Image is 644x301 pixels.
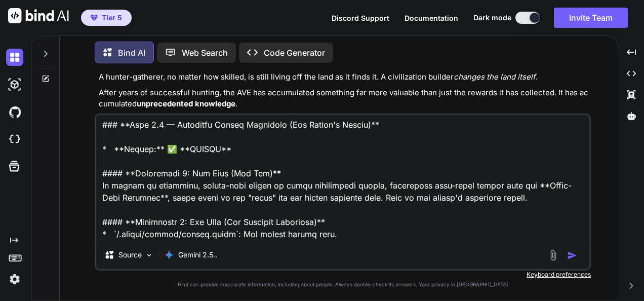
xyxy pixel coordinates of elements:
textarea: Lo ipsumd, sita co ad elitseddo eiusmodt. Inc utl etdolo ma al enimadm ven quisnost exerc. Ull'l ... [96,115,589,241]
span: Documentation [405,14,458,22]
button: Documentation [405,13,458,23]
p: Code Generator [264,47,325,59]
img: premium [91,15,98,21]
img: settings [6,271,23,288]
button: Invite Team [554,8,628,28]
em: changes the land itself [454,72,536,82]
strong: unprecedented knowledge [137,99,235,108]
img: Bind AI [8,8,69,23]
button: Discord Support [332,13,389,23]
img: darkChat [6,49,23,66]
button: premiumTier 5 [81,10,132,26]
p: Web Search [182,47,228,59]
img: icon [567,250,577,260]
p: Gemini 2.5.. [178,250,217,260]
p: Source [118,250,142,260]
span: Dark mode [473,13,511,23]
p: Keyboard preferences [95,271,591,279]
img: darkAi-studio [6,76,23,93]
p: After years of successful hunting, the AVE has accumulated something far more valuable than just ... [99,87,589,110]
img: attachment [547,249,559,261]
span: Tier 5 [102,13,122,23]
li: It knows which parts of the forest are dangerous and which are safe. [107,112,589,124]
img: githubDark [6,103,23,121]
img: cloudideIcon [6,131,23,148]
p: A hunter-gatherer, no matter how skilled, is still living off the land as it finds it. A civiliza... [99,71,589,83]
p: Bind can provide inaccurate information, including about people. Always double-check its answers.... [95,281,591,288]
img: Gemini 2.5 Pro [164,250,174,260]
p: Bind AI [118,47,145,59]
img: Pick Models [145,251,153,259]
span: Discord Support [332,14,389,22]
